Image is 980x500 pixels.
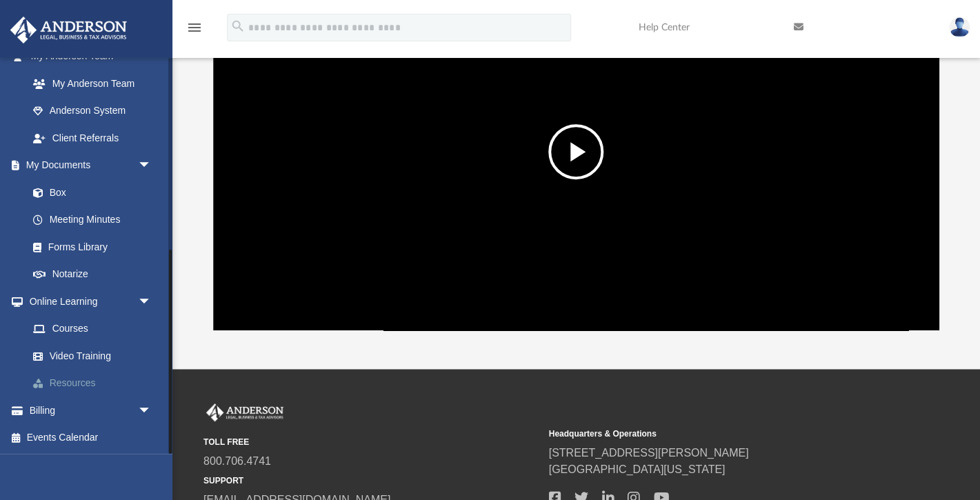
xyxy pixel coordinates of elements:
img: Anderson Advisors Platinum Portal [6,17,131,43]
a: 800.706.4741 [203,455,271,467]
img: User Pic [949,17,970,37]
a: Resources [19,370,172,397]
i: search [230,19,246,34]
a: Billingarrow_drop_down [10,397,172,424]
small: SUPPORT [203,474,539,487]
span: arrow_drop_down [138,152,166,180]
span: arrow_drop_down [138,288,166,316]
a: [STREET_ADDRESS][PERSON_NAME] [548,447,748,459]
a: Forms Library [19,233,159,261]
a: Meeting Minutes [19,206,166,234]
a: menu [186,26,203,36]
a: Online Learningarrow_drop_down [10,288,172,315]
a: Box [19,179,159,206]
a: Client Referrals [19,124,166,152]
img: Anderson Advisors Platinum Portal [203,403,286,421]
small: TOLL FREE [203,436,539,448]
span: arrow_drop_down [138,397,166,425]
a: My Anderson Team [19,70,159,97]
i: menu [186,19,203,36]
a: Anderson System [19,97,166,125]
a: Notarize [19,261,166,288]
a: Courses [19,315,172,343]
a: Video Training [19,342,166,370]
a: My Documentsarrow_drop_down [10,152,166,179]
a: Events Calendar [10,424,172,452]
small: Headquarters & Operations [548,428,883,440]
a: [GEOGRAPHIC_DATA][US_STATE] [548,463,725,475]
